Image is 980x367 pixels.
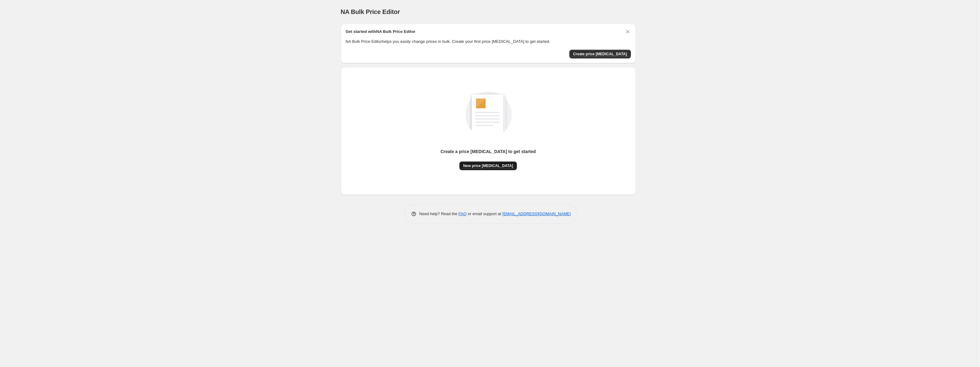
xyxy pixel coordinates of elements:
button: Dismiss card [625,29,631,35]
span: Create price [MEDICAL_DATA] [573,52,627,57]
p: Create a price [MEDICAL_DATA] to get started [440,148,536,155]
h2: Get started with NA Bulk Price Editor [346,29,416,35]
a: FAQ [458,211,467,216]
a: [EMAIL_ADDRESS][DOMAIN_NAME] [502,211,571,216]
span: Need help? Read the [419,211,459,216]
span: NA Bulk Price Editor [341,8,400,15]
span: or email support at [467,211,502,216]
p: NA Bulk Price Editor helps you easily change prices in bulk. Create your first price [MEDICAL_DAT... [346,39,631,45]
span: New price [MEDICAL_DATA] [463,163,513,168]
button: Create price change job [569,50,631,58]
button: New price [MEDICAL_DATA] [459,161,517,170]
